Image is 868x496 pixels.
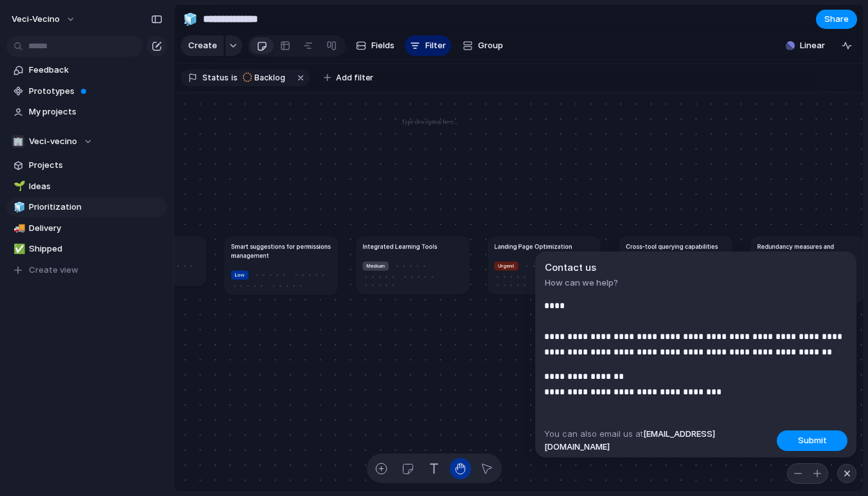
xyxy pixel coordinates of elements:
[6,82,167,101] a: Prototypes
[29,135,77,148] span: Veci-vecino
[29,159,163,172] span: Projects
[13,221,22,235] div: 🚚
[351,35,400,56] button: Fields
[800,39,825,52] span: Linear
[798,434,827,447] span: Submit
[29,180,163,193] span: Ideas
[12,180,24,193] button: 🌱
[777,430,847,451] button: Submit
[12,135,24,148] div: 🏢
[824,13,849,26] span: Share
[494,242,572,251] h1: Landing Page Optimization
[544,428,777,453] span: You can also email us at
[29,64,163,77] span: Feedback
[12,222,24,235] button: 🚚
[6,9,82,30] button: veci-vecino
[456,35,509,56] button: Group
[544,428,715,452] a: [EMAIL_ADDRESS][DOMAIN_NAME]
[6,219,167,238] a: 🚚Delivery
[202,72,229,84] span: Status
[371,39,394,52] span: Fields
[29,201,163,214] span: Prioritization
[231,72,238,84] span: is
[12,13,60,26] span: veci-vecino
[6,177,167,196] a: 🌱Ideas
[6,261,167,280] button: Create view
[254,72,285,84] span: Backlog
[188,39,217,52] span: Create
[498,262,515,269] span: Urgent
[29,106,163,118] span: My projects
[183,10,197,28] div: 🧊
[231,242,332,260] h1: Smart suggestions for permissions management
[12,243,24,255] button: ✅
[316,69,381,87] button: Add filter
[816,10,857,29] button: Share
[29,243,163,255] span: Shipped
[29,222,163,235] span: Delivery
[425,39,446,52] span: Filter
[781,36,830,55] button: Linear
[478,39,503,52] span: Group
[336,72,373,84] span: Add filter
[362,242,437,251] h1: Integrated Learning Tools
[6,156,167,175] a: Projects
[13,179,22,194] div: 🌱
[12,201,24,214] button: 🧊
[492,260,520,272] button: Urgent
[545,277,847,289] span: How can we help?
[235,271,245,278] span: Low
[361,260,391,272] button: Medium
[229,71,240,85] button: is
[181,35,224,56] button: Create
[6,102,167,122] a: My projects
[13,200,22,215] div: 🧊
[366,262,385,269] span: Medium
[239,71,293,85] button: Backlog
[29,264,78,277] span: Create view
[6,132,167,151] button: 🏢Veci-vecino
[545,261,847,275] h2: Contact us
[6,60,167,80] a: Feedback
[13,242,22,257] div: ✅
[405,35,451,56] button: Filter
[626,242,718,251] h1: Cross-tool querying capabilities
[6,239,167,259] a: ✅Shipped
[757,242,858,260] h1: Redundancy measures and disaster recovery
[6,197,167,217] a: 🧊Prioritization
[180,9,200,30] button: 🧊
[229,269,251,281] button: Low
[29,85,163,98] span: Prototypes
